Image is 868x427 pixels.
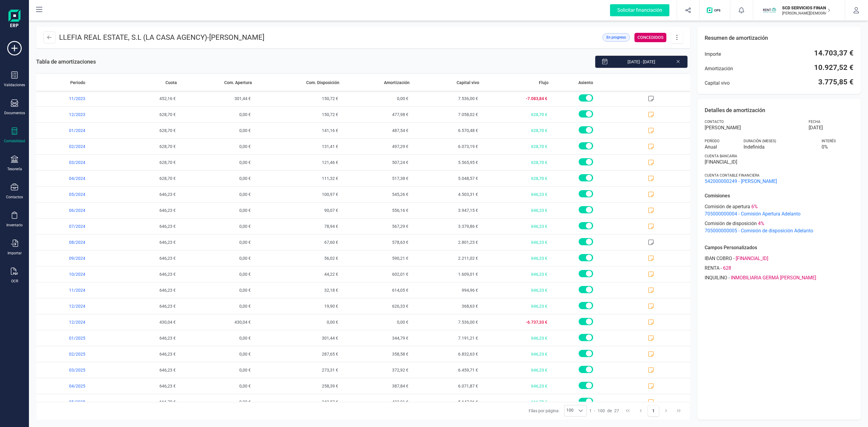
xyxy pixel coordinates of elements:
span: 646,23 € [482,234,551,250]
button: Logo de OPS [703,1,726,20]
span: Amortización [384,80,410,86]
span: 90,07 € [254,203,342,218]
span: 7.058,02 € [412,107,482,122]
div: Filas por página: [529,405,587,416]
span: 0,00 € [179,394,254,410]
span: Flujo [539,80,549,86]
span: 372,92 € [342,362,412,378]
span: 11/2023 [36,91,110,106]
span: 628,70 € [110,139,179,154]
span: 0,00 € [254,314,342,330]
span: Capital vivo [705,80,730,87]
span: 131,41 € [254,139,342,154]
span: 14.703,37 € [814,48,854,58]
span: 0,00 € [179,187,254,202]
span: 301,44 € [254,330,342,346]
p: Comisiones [705,192,854,199]
span: 646,23 € [110,378,179,394]
span: 646,23 € [110,298,179,314]
span: 100 [565,405,575,416]
span: 12/2024 [36,314,110,330]
span: Importe [705,51,721,58]
p: SCD SERVICIOS FINANCIEROS SL [782,5,830,11]
p: LLEFIA REAL ESTATE, S.L (LA CASA AGENCY) - [59,33,264,42]
span: 08/2024 [36,234,110,250]
span: 430,04 € [110,314,179,330]
div: - [705,265,854,272]
span: 387,84 € [342,378,412,394]
span: 5.565,95 € [412,155,482,170]
button: Next Page [660,405,672,416]
button: Page 1 [648,405,659,416]
button: Solicitar financiación [603,1,677,20]
span: 628,70 € [110,123,179,138]
span: 111,32 € [254,171,342,186]
img: Logo Finanedi [8,10,20,29]
span: 666,78 € [482,394,551,410]
div: - [705,274,854,281]
span: 626,33 € [342,298,412,314]
span: 646,23 € [110,250,179,266]
span: 0,00 € [179,346,254,362]
span: 628,70 € [482,171,551,186]
span: 121,46 € [254,155,342,170]
span: Duración (MESES) [744,139,776,143]
span: 258,39 € [254,378,342,394]
span: 10/2024 [36,266,110,282]
span: 542000000249 - [PERSON_NAME] [705,178,854,185]
span: 56,02 € [254,250,342,266]
img: SC [763,4,776,17]
span: -7.083,84 € [482,91,551,106]
span: 0,00 € [179,107,254,122]
span: 477,98 € [342,107,412,122]
span: 646,23 € [482,203,551,218]
span: 6.073,19 € [412,139,482,154]
span: de [607,408,612,414]
div: Tesorería [7,167,22,171]
span: Interés [822,139,836,143]
span: 578,63 € [342,234,412,250]
span: 0,00 € [179,378,254,394]
span: 12/2023 [36,107,110,122]
span: Contacto [705,119,724,124]
span: 12/2024 [36,298,110,314]
span: 01/2024 [36,123,110,138]
span: Fecha [809,119,820,124]
span: Com. Disposición [306,80,339,86]
span: 0,00 € [179,171,254,186]
div: Inventario [6,223,23,228]
span: 2.801,23 € [412,234,482,250]
span: 0,00 € [179,282,254,298]
span: 646,23 € [482,330,551,346]
div: CONCEDIDOS [634,33,666,42]
span: 0,00 € [179,203,254,218]
span: 0,00 € [342,314,412,330]
span: 301,44 € [179,91,254,106]
span: 628,70 € [482,139,551,154]
span: 646,23 € [110,362,179,378]
span: 3.379,86 € [412,218,482,234]
span: 100,97 € [254,187,342,202]
span: 646,23 € [482,266,551,282]
span: 646,23 € [482,187,551,202]
span: Cuenta bancaria [705,154,737,159]
span: 628 [723,265,731,272]
span: 100 [598,408,605,414]
span: 04/2024 [36,171,110,186]
span: Com. Apertura [224,80,252,86]
span: 6.832,63 € [412,346,482,362]
p: Resumen de amortización [705,34,854,42]
span: Comisión de disposición [705,220,757,227]
span: 11/2024 [36,282,110,298]
span: 646,23 € [482,250,551,266]
span: 452,16 € [110,91,179,106]
span: 5.048,57 € [412,171,482,186]
span: 487,54 € [342,123,412,138]
p: [PERSON_NAME][DEMOGRAPHIC_DATA][DEMOGRAPHIC_DATA] [782,11,830,16]
span: 6.459,71 € [412,362,482,378]
span: Capital vivo [457,80,479,86]
span: -6.737,33 € [482,314,551,330]
span: 0,00 € [179,362,254,378]
span: 0,00 € [179,123,254,138]
button: Last Page [673,405,685,416]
